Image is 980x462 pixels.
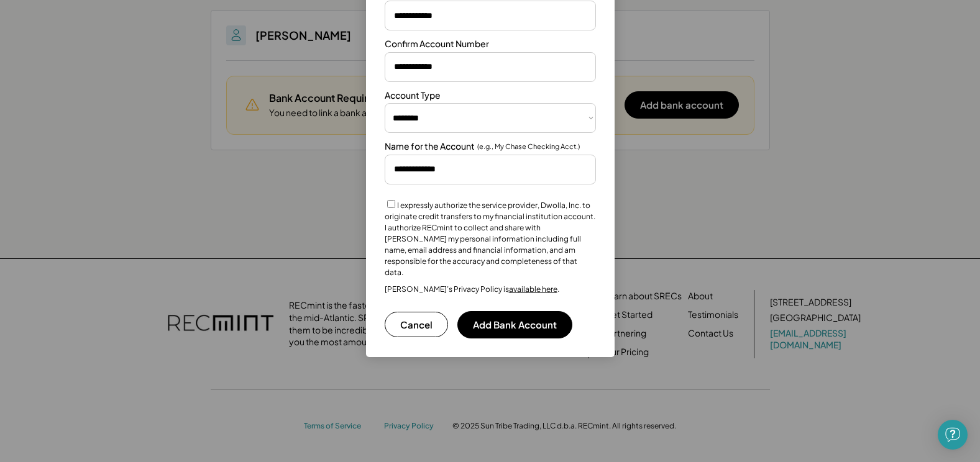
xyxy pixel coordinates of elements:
div: Name for the Account [385,140,475,153]
div: Confirm Account Number [385,38,489,50]
button: Cancel [385,312,448,337]
div: [PERSON_NAME]’s Privacy Policy is . [385,284,559,294]
a: available here [509,284,557,294]
div: Account Type [385,89,441,102]
label: I expressly authorize the service provider, Dwolla, Inc. to originate credit transfers to my fina... [385,201,595,277]
div: (e.g., My Chase Checking Acct.) [477,142,580,151]
button: Add Bank Account [457,311,572,338]
div: Open Intercom Messenger [938,420,968,450]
